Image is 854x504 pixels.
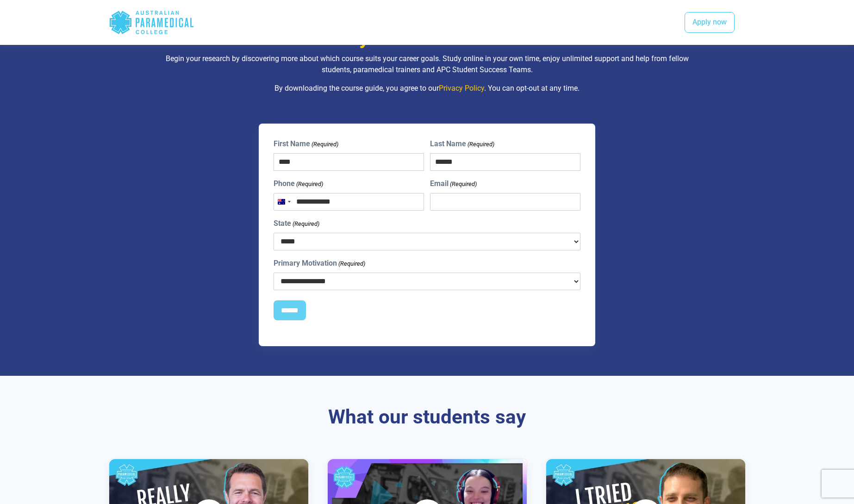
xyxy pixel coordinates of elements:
[274,218,319,229] label: State
[439,84,484,93] a: Privacy Policy
[311,140,338,149] span: (Required)
[467,140,495,149] span: (Required)
[156,53,698,75] p: Begin your research by discovering more about which course suits your career goals. Study online ...
[430,178,477,189] label: Email
[292,219,319,229] span: (Required)
[274,178,323,189] label: Phone
[109,7,194,37] div: Australian Paramedical College
[337,259,365,268] span: (Required)
[156,83,698,94] p: By downloading the course guide, you agree to our . You can opt-out at any time.
[295,180,323,189] span: (Required)
[274,138,338,149] label: First Name
[685,12,735,33] a: Apply now
[274,193,293,210] button: Selected country
[449,180,477,189] span: (Required)
[274,258,365,269] label: Primary Motivation
[156,405,698,429] h3: What our students say
[430,138,494,149] label: Last Name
